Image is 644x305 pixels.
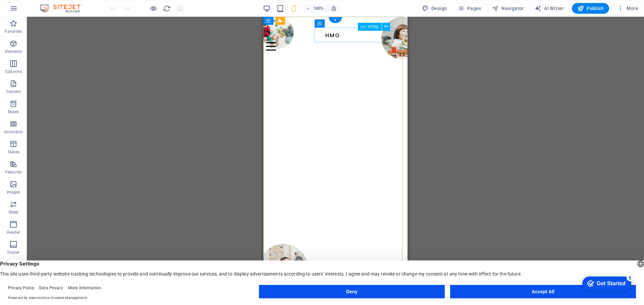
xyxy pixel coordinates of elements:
button: AI Writer [532,3,567,14]
div: Get Started [20,7,49,13]
button: Navigator [489,3,527,14]
div: Get Started 5 items remaining, 0% complete [5,3,54,17]
p: Features [5,169,21,175]
span: Pages [458,5,481,12]
span: Publish [577,5,604,12]
p: Favorites [5,29,22,34]
p: Slider [8,210,19,215]
p: Header [7,230,20,235]
div: Design (Ctrl+Alt+Y) [419,3,450,14]
span: Navigator [492,5,524,12]
p: Accordion [4,129,23,135]
p: Tables [7,149,19,155]
p: Columns [5,69,22,74]
h6: 100% [313,4,324,12]
button: Publish [572,3,609,14]
button: More [614,3,641,14]
i: Reload page [163,5,171,12]
button: reload [163,4,171,12]
p: Elements [5,49,22,54]
button: Pages [455,3,484,14]
span: HTML [368,25,379,29]
p: Boxes [8,109,19,115]
span: More [617,5,638,12]
div: 5 [50,1,56,8]
i: On resize automatically adjust zoom level to fit chosen device. [331,5,337,11]
p: Images [7,189,20,195]
button: 100% [303,4,327,12]
p: Content [6,89,21,94]
img: Editor Logo [39,4,89,12]
span: Design [422,5,447,12]
button: Design [419,3,450,14]
p: Footer [7,250,19,255]
span: AI Writer [535,5,564,12]
div: + [329,17,342,23]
